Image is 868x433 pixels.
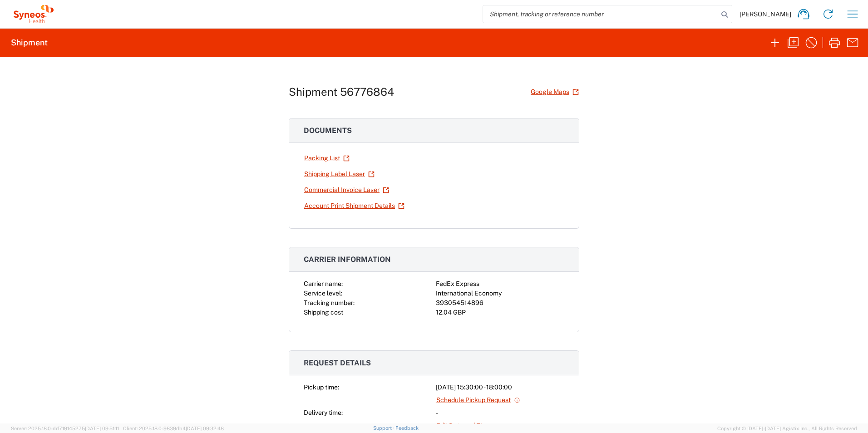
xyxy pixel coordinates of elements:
[123,426,224,431] span: Client: 2025.18.0-9839db4
[436,383,564,392] div: [DATE] 15:30:00 - 18:00:00
[436,408,564,418] div: -
[530,84,579,100] a: Google Maps
[304,150,350,166] a: Packing List
[304,255,391,264] span: Carrier information
[304,280,343,287] span: Carrier name:
[436,298,564,308] div: 393054514896
[304,182,390,198] a: Commercial Invoice Laser
[436,392,521,408] a: Schedule Pickup Request
[304,359,371,367] span: Request details
[289,85,394,98] h1: Shipment 56776864
[304,126,352,135] span: Documents
[304,409,343,416] span: Delivery time:
[304,290,342,297] span: Service level:
[304,198,405,214] a: Account Print Shipment Details
[483,5,718,23] input: Shipment, tracking or reference number
[740,10,791,18] span: [PERSON_NAME]
[304,299,355,306] span: Tracking number:
[436,289,564,298] div: International Economy
[85,426,119,431] span: [DATE] 09:51:11
[11,37,48,48] h2: Shipment
[304,309,343,316] span: Shipping cost
[395,425,419,431] a: Feedback
[436,279,564,289] div: FedEx Express
[373,425,396,431] a: Support
[304,166,375,182] a: Shipping Label Laser
[304,384,339,391] span: Pickup time:
[436,308,564,317] div: 12.04 GBP
[11,426,119,431] span: Server: 2025.18.0-dd719145275
[186,426,224,431] span: [DATE] 09:32:48
[717,424,857,433] span: Copyright © [DATE]-[DATE] Agistix Inc., All Rights Reserved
